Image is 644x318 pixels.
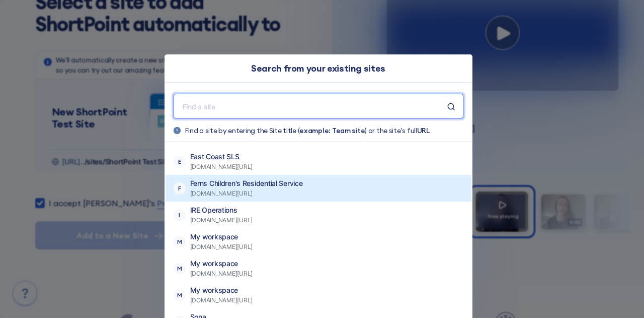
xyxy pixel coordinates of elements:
[190,188,303,199] span: [DOMAIN_NAME][URL]
[166,202,471,228] button: IIRE Operations [DOMAIN_NAME][URL]
[190,242,253,252] span: [DOMAIN_NAME][URL]
[174,236,186,248] span: M
[182,100,447,112] input: Find a site
[190,152,253,172] div: https://positivefutures564.sharepoint.com/sites/EastCoast
[299,126,365,135] b: example: Team site
[174,209,186,221] span: I
[190,269,253,279] span: [DOMAIN_NAME][URL]
[190,178,303,188] p: Ferns Children's Residential Service
[190,205,253,225] div: https://positivefutures564.sharepoint.com/sites/RoIOps
[166,228,471,255] button: MMy workspace [DOMAIN_NAME][URL]
[190,162,253,172] span: [DOMAIN_NAME][URL]
[417,126,430,135] b: URL
[190,215,253,225] span: [DOMAIN_NAME][URL]
[190,152,253,162] p: East Coast SLS
[185,126,430,135] span: Find a site by entering the Site title ( ) or the site's full
[174,182,186,195] span: F
[190,285,253,305] div: https://positivefutures564.sharepoint.com/contentstorage/x8FNO-xtskuCRX2_fMTHLUPWwbn_E-xOpFFGz5lTRJk
[166,148,471,175] button: EEast Coast SLS [DOMAIN_NAME][URL]
[174,263,186,275] span: M
[190,259,253,269] p: My workspace
[190,259,253,279] div: https://positivefutures564.sharepoint.com/contentstorage/x8FNO-xtskuCRX2_fMTHLUIe9z5eFrRGoso1d62laxA
[174,156,186,168] span: E
[174,289,186,301] span: M
[166,175,471,202] button: FFerns Children's Residential Service [DOMAIN_NAME][URL]
[190,178,303,199] div: https://positivefutures564.sharepoint.com/sites/Ferns
[166,255,471,282] button: MMy workspace [DOMAIN_NAME][URL]
[190,205,253,215] p: IRE Operations
[166,282,471,308] button: MMy workspace [DOMAIN_NAME][URL]
[165,54,472,83] div: Search from your existing sites
[190,232,253,242] p: My workspace
[190,285,253,295] p: My workspace
[190,232,253,252] div: https://positivefutures564.sharepoint.com/contentstorage/x8FNO-xtskuCRX2_fMTHLeOlvOc-ZJ5Hpsk291EEg0w
[190,295,253,305] span: [DOMAIN_NAME][URL]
